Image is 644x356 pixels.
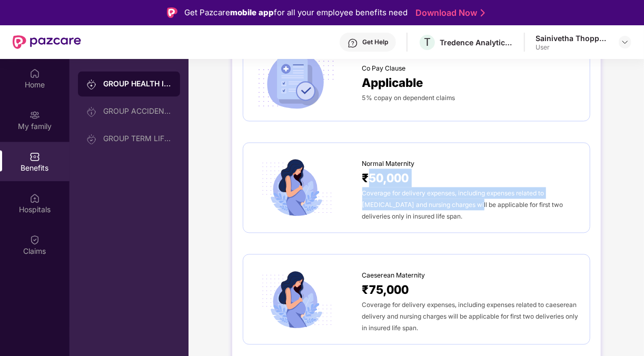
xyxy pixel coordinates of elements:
[362,94,455,102] span: 5% copay on dependent claims
[362,74,423,92] span: Applicable
[362,281,409,299] span: ₹75,000
[29,152,40,162] img: svg+xml;base64,PHN2ZyBpZD0iQmVuZWZpdHMiIHhtbG5zPSJodHRwOi8vd3d3LnczLm9yZy8yMDAwL3N2ZyIgd2lkdGg9Ij...
[621,38,629,46] img: svg+xml;base64,PHN2ZyBpZD0iRHJvcGRvd24tMzJ4MzIiIHhtbG5zPSJodHRwOi8vd3d3LnczLm9yZy8yMDAwL3N2ZyIgd2...
[29,110,40,121] img: svg+xml;base64,PHN2ZyB3aWR0aD0iMjAiIGhlaWdodD0iMjAiIHZpZXdCb3g9IjAgMCAyMCAyMCIgZmlsbD0ibm9uZSIgeG...
[29,235,40,245] img: svg+xml;base64,PHN2ZyBpZD0iQ2xhaW0iIHhtbG5zPSJodHRwOi8vd3d3LnczLm9yZy8yMDAwL3N2ZyIgd2lkdGg9IjIwIi...
[103,79,172,90] div: GROUP HEALTH INSURANCE
[86,134,97,145] img: svg+xml;base64,PHN2ZyB3aWR0aD0iMjAiIGhlaWdodD0iMjAiIHZpZXdCb3g9IjAgMCAyMCAyMCIgZmlsbD0ibm9uZSIgeG...
[536,33,609,43] div: Sainivetha Thoppe [PERSON_NAME]
[362,64,406,74] span: Co Pay Clause
[424,36,431,48] span: T
[536,43,609,52] div: User
[440,37,513,47] div: Tredence Analytics Solutions Private Limited
[254,271,338,329] img: icon
[86,107,97,117] img: svg+xml;base64,PHN2ZyB3aWR0aD0iMjAiIGhlaWdodD0iMjAiIHZpZXdCb3g9IjAgMCAyMCAyMCIgZmlsbD0ibm9uZSIgeG...
[231,7,274,17] strong: mobile app
[362,38,388,46] div: Get Help
[254,52,338,111] img: icon
[13,35,81,49] img: New Pazcare Logo
[416,7,482,18] a: Download Now
[254,159,338,217] img: icon
[86,80,97,90] img: svg+xml;base64,PHN2ZyB3aWR0aD0iMjAiIGhlaWdodD0iMjAiIHZpZXdCb3g9IjAgMCAyMCAyMCIgZmlsbD0ibm9uZSIgeG...
[103,135,172,143] div: GROUP TERM LIFE INSURANCE
[167,7,177,18] img: Logo
[348,38,358,48] img: svg+xml;base64,PHN2ZyBpZD0iSGVscC0zMngzMiIgeG1sbnM9Imh0dHA6Ly93d3cudzMub3JnLzIwMDAvc3ZnIiB3aWR0aD...
[362,190,563,221] span: Coverage for delivery expenses, including expenses related to [MEDICAL_DATA] and nursing charges ...
[29,193,40,204] img: svg+xml;base64,PHN2ZyBpZD0iSG9zcGl0YWxzIiB4bWxucz0iaHR0cDovL3d3dy53My5vcmcvMjAwMC9zdmciIHdpZHRoPS...
[29,68,40,79] img: svg+xml;base64,PHN2ZyBpZD0iSG9tZSIgeG1sbnM9Imh0dHA6Ly93d3cudzMub3JnLzIwMDAvc3ZnIiB3aWR0aD0iMjAiIG...
[362,271,425,281] span: Caeserean Maternity
[103,107,172,116] div: GROUP ACCIDENTAL INSURANCE
[185,6,408,19] div: Get Pazcare for all your employee benefits need
[481,7,485,18] img: Stroke
[362,159,415,169] span: Normal Maternity
[362,169,409,187] span: ₹50,000
[362,301,579,332] span: Coverage for delivery expenses, including expenses related to caeserean delivery and nursing char...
